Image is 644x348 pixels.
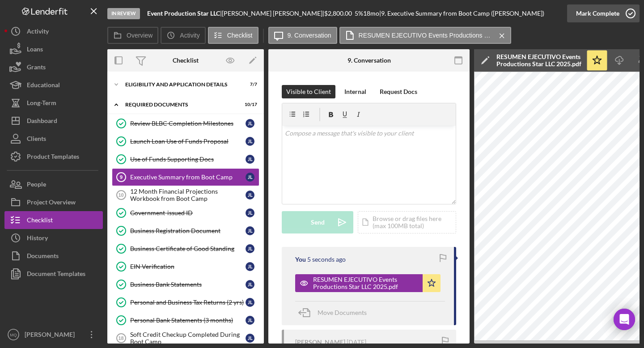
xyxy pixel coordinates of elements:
div: 18 mo [363,10,379,17]
button: Checklist [4,211,103,229]
a: Launch Loan Use of Funds ProposalJL [112,132,259,150]
div: Grants [27,58,46,78]
label: RESUMEN EJECUTIVO Events Productions Star LLC 2025.pdf [359,32,493,39]
button: Send [282,211,353,233]
button: MQ[PERSON_NAME] [4,326,103,344]
a: Clients [4,130,103,148]
button: Loans [4,40,103,58]
div: Business Certificate of Good Standing [130,245,246,252]
div: J L [246,191,254,199]
a: Product Templates [4,148,103,166]
div: Business Bank Statements [130,281,246,288]
button: RESUMEN EJECUTIVO Events Productions Star LLC 2025.pdf [339,27,511,44]
div: Activity [27,22,49,42]
div: | 9. Executive Summary from Boot Camp ([PERSON_NAME]) [379,10,544,17]
div: RESUMEN EJECUTIVO Events Productions Star LLC 2025.pdf [496,53,581,68]
div: Soft Credit Checkup Completed During Boot Camp [130,331,246,345]
div: 9. Conversation [347,57,391,64]
div: J L [246,155,254,164]
button: History [4,229,103,247]
div: Educational [27,76,60,96]
div: $2,800.00 [324,10,355,17]
a: Use of Funds Supporting DocsJL [112,150,259,168]
button: 9. Conversation [268,27,337,44]
a: Business Bank StatementsJL [112,276,259,293]
div: Visible to Client [286,85,331,98]
label: Overview [127,32,153,39]
div: J L [246,262,254,271]
button: Document Templates [4,265,103,283]
a: Review BLBC Completion MilestonesJL [112,115,259,132]
div: Review BLBC Completion Milestones [130,120,246,127]
label: Activity [180,32,199,39]
button: Activity [4,22,103,40]
div: J L [246,244,254,253]
tspan: 18 [118,335,123,341]
div: Dashboard [27,112,57,132]
div: | [147,10,222,17]
div: Send [311,211,325,233]
button: Move Documents [295,301,376,324]
a: 1012 Month Financial Projections Workbook from Boot CampJL [112,186,259,204]
div: Personal Bank Statements (3 months) [130,317,246,324]
div: [PERSON_NAME] [22,326,80,346]
div: Clients [27,130,46,150]
button: Request Docs [375,85,422,98]
a: Personal and Business Tax Returns (2 yrs)JL [112,293,259,311]
div: Checklist [27,211,53,231]
div: Documents [27,247,59,267]
div: J L [246,298,254,307]
button: Long-Term [4,94,103,112]
a: Business Registration DocumentJL [112,222,259,240]
div: Document Templates [27,265,85,285]
div: You [295,256,306,263]
a: EIN VerificationJL [112,258,259,276]
div: J L [246,226,254,235]
div: Personal and Business Tax Returns (2 yrs) [130,299,246,306]
button: Internal [340,85,371,98]
button: Dashboard [4,112,103,130]
div: Product Templates [27,148,79,168]
label: Checklist [227,32,253,39]
div: 5 % [355,10,363,17]
b: Event Production Star LLC [147,9,220,17]
button: Overview [107,27,158,44]
a: Project Overview [4,193,103,211]
div: [PERSON_NAME] [295,339,345,346]
div: J L [246,280,254,289]
div: J L [246,119,254,128]
div: J L [246,137,254,146]
div: Request Docs [380,85,417,98]
div: [PERSON_NAME] [PERSON_NAME] | [222,10,324,17]
button: Mark Complete [567,4,640,22]
div: J L [246,316,254,325]
div: EIN Verification [130,263,246,270]
div: 12 Month Financial Projections Workbook from Boot Camp [130,188,246,202]
div: 10 / 17 [241,102,257,107]
div: Internal [344,85,366,98]
button: People [4,175,103,193]
div: Government-issued ID [130,209,246,216]
a: Business Certificate of Good StandingJL [112,240,259,258]
div: Eligibility and Application Details [125,82,235,87]
a: 9Executive Summary from Boot CampJL [112,168,259,186]
a: Government-issued IDJL [112,204,259,222]
div: RESUMEN EJECUTIVO Events Productions Star LLC 2025.pdf [313,276,418,290]
div: Project Overview [27,193,76,213]
button: Visible to Client [282,85,335,98]
div: In Review [107,8,140,19]
a: Personal Bank Statements (3 months)JL [112,311,259,329]
a: 18Soft Credit Checkup Completed During Boot CampJL [112,329,259,347]
div: J L [246,208,254,217]
text: MQ [10,332,17,337]
button: Educational [4,76,103,94]
button: Activity [161,27,205,44]
tspan: 9 [120,174,123,180]
time: 2025-08-06 00:03 [347,339,366,346]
